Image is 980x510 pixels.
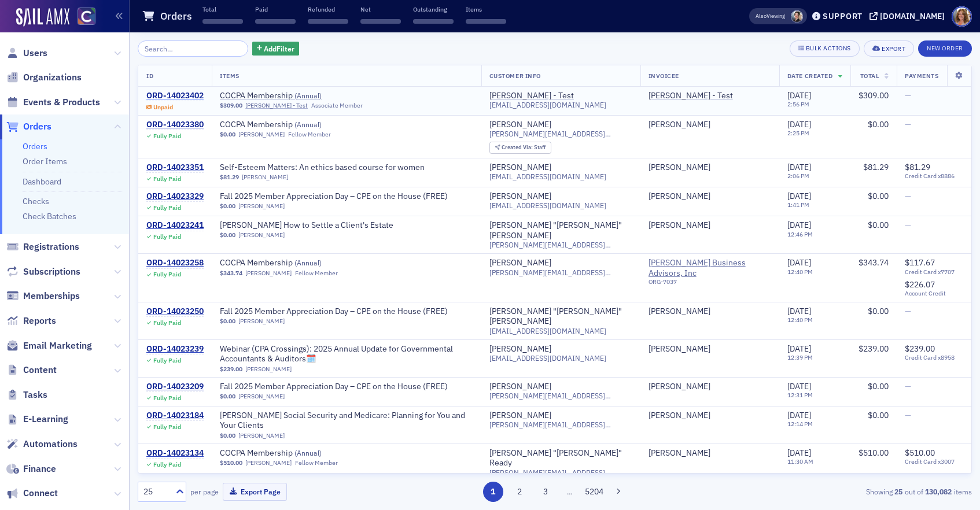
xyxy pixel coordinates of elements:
span: Zick Business Advisors, Inc [649,258,771,290]
a: [PERSON_NAME] [489,162,551,173]
span: $309.00 [220,102,242,109]
a: [PERSON_NAME] [245,365,292,373]
a: Email Marketing [6,339,92,352]
span: — [905,381,911,391]
div: Fellow Member [295,459,338,467]
time: 2:56 PM [787,100,809,108]
span: COCPA Membership [220,91,366,101]
time: 11:30 AM [787,457,813,465]
a: ORD-14023134 [146,448,204,459]
a: [PERSON_NAME] - Test [245,102,308,109]
span: [EMAIL_ADDRESS][DOMAIN_NAME] [489,201,606,210]
button: Export [864,40,914,57]
div: ORD-14023329 [146,191,204,202]
a: Connect [6,487,58,500]
a: Finance [6,463,56,475]
div: Fully Paid [153,394,181,402]
div: ORD-14023184 [146,411,204,421]
span: Finance [23,463,56,475]
div: [PERSON_NAME] [649,306,710,317]
span: Credit Card x8886 [905,172,963,180]
span: ‌ [308,19,348,24]
span: [PERSON_NAME][EMAIL_ADDRESS][DOMAIN_NAME] [489,391,632,400]
a: [PERSON_NAME] [242,173,288,181]
span: ‌ [466,19,506,24]
span: — [905,119,911,130]
div: ORD-14023402 [146,91,204,101]
span: Subscriptions [23,265,80,278]
div: Fully Paid [153,319,181,327]
span: $0.00 [220,432,235,439]
span: Theresa Shelton [649,191,771,202]
span: — [905,220,911,230]
div: Created Via: Staff [489,142,551,154]
span: [DATE] [787,448,811,458]
div: Fully Paid [153,357,181,364]
span: [DATE] [787,381,811,391]
a: [PERSON_NAME] [489,258,551,268]
a: COCPA Membership (Annual) [220,120,366,130]
a: Users [6,47,47,60]
div: [PERSON_NAME] [649,382,710,392]
a: Automations [6,438,78,450]
a: Reports [6,315,56,327]
button: 3 [536,482,556,502]
span: ‌ [255,19,296,24]
span: Content [23,364,57,376]
span: Customer Info [489,72,541,80]
h1: Orders [160,9,192,23]
a: [PERSON_NAME] [489,191,551,202]
span: Surgent's How to Settle a Client's Estate [220,220,393,231]
span: $0.00 [868,119,889,130]
time: 12:31 PM [787,391,813,399]
div: [PERSON_NAME] [649,344,710,354]
span: Automations [23,438,78,450]
a: [PERSON_NAME] [649,162,710,173]
span: Organizations [23,71,82,84]
a: [PERSON_NAME] [649,448,710,459]
a: Self-Esteem Matters: An ethics based course for women [220,162,425,173]
p: Items [466,5,506,13]
a: [PERSON_NAME] [245,459,292,467]
a: [PERSON_NAME] [238,202,285,210]
a: [PERSON_NAME] "[PERSON_NAME]" [PERSON_NAME] [489,220,632,241]
span: — [905,90,911,101]
a: ORD-14023258 [146,258,204,268]
a: [PERSON_NAME] [649,191,710,202]
span: Zick Business Advisors, Inc [649,258,771,278]
p: Net [360,5,401,13]
div: ORD-14023380 [146,120,204,130]
div: Fully Paid [153,204,181,212]
a: ORD-14023250 [146,306,204,317]
div: Staff [502,145,546,151]
a: Order Items [23,156,67,167]
span: Memberships [23,290,80,302]
div: Fellow Member [288,131,331,138]
button: Bulk Actions [790,40,860,57]
span: Add Filter [264,43,294,54]
a: SailAMX [16,8,69,27]
a: [PERSON_NAME] [649,220,710,231]
span: — [905,410,911,420]
span: E-Learning [23,413,68,426]
a: [PERSON_NAME] "[PERSON_NAME]" [PERSON_NAME] [489,306,632,327]
span: Account Credit [905,290,963,297]
time: 1:41 PM [787,201,809,209]
span: $239.00 [859,343,889,354]
div: ORD-14023241 [146,220,204,231]
a: [PERSON_NAME] [649,411,710,421]
a: View Homepage [69,8,95,27]
span: Jyl Jarnigan [649,162,771,173]
span: Tasks [23,389,47,401]
span: ‌ [202,19,243,24]
div: Associate Member [311,102,363,109]
span: $226.07 [905,279,935,290]
span: $0.00 [868,220,889,230]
